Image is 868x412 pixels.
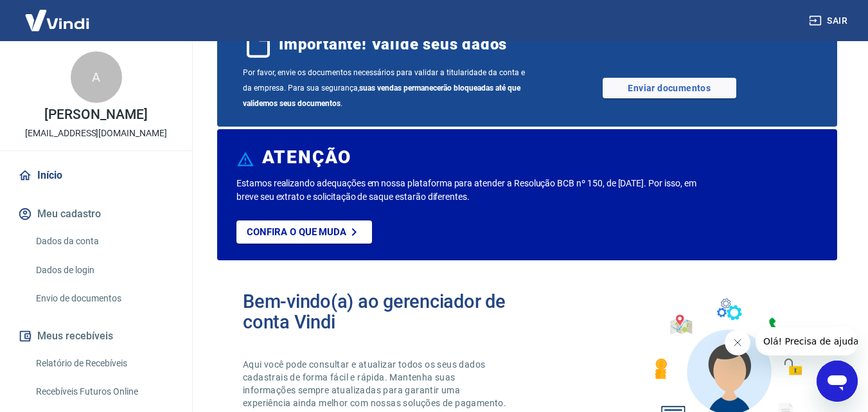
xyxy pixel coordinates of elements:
[236,220,372,244] a: Confira o que muda
[25,127,167,140] p: [EMAIL_ADDRESS][DOMAIN_NAME]
[15,161,177,190] a: Início
[31,228,177,255] a: Dados da conta
[603,78,736,98] a: Enviar documentos
[15,1,99,40] img: Vindi
[8,9,108,19] span: Olá! Precisa de ajuda?
[71,51,122,103] div: A
[247,226,346,238] p: Confira o que muda
[31,379,177,405] a: Recebíveis Futuros Online
[262,151,351,164] h6: ATENÇÃO
[31,285,177,312] a: Envio de documentos
[243,358,509,409] p: Aqui você pode consultar e atualizar todos os seus dados cadastrais de forma fácil e rápida. Mant...
[31,350,177,377] a: Relatório de Recebíveis
[243,291,527,332] h2: Bem-vindo(a) ao gerenciador de conta Vindi
[756,327,858,355] iframe: Mensagem da empresa
[243,65,527,111] span: Por favor, envie os documentos necessários para validar a titularidade da conta e da empresa. Par...
[279,34,507,55] span: Importante! Valide seus dados
[44,108,147,121] p: [PERSON_NAME]
[15,322,177,350] button: Meus recebíveis
[817,361,858,402] iframe: Botão para abrir a janela de mensagens
[806,9,853,33] button: Sair
[31,257,177,283] a: Dados de login
[236,177,702,204] p: Estamos realizando adequações em nossa plataforma para atender a Resolução BCB nº 150, de [DATE]....
[15,200,177,228] button: Meu cadastro
[725,330,750,355] iframe: Fechar mensagem
[243,84,520,108] b: suas vendas permanecerão bloqueadas até que validemos seus documentos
